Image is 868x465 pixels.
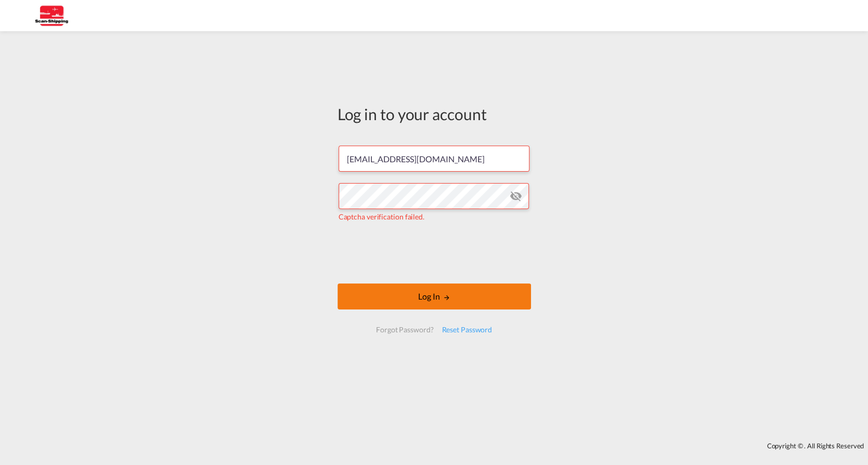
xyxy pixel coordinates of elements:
div: Log in to your account [338,103,531,125]
md-icon: icon-eye-off [509,190,522,202]
input: Enter email/phone number [339,146,529,172]
div: Forgot Password? [372,320,437,339]
button: LOGIN [338,283,531,309]
iframe: reCAPTCHA [355,232,513,273]
span: Captcha verification failed. [339,212,424,221]
div: Reset Password [437,320,496,339]
img: 123b615026f311ee80dabbd30bc9e10f.jpg [16,4,86,28]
